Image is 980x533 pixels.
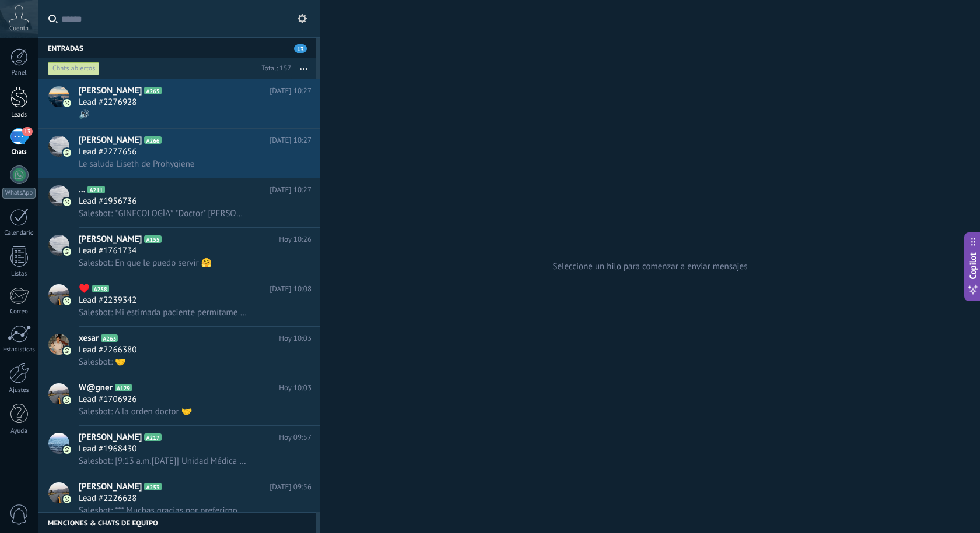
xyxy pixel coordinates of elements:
[79,158,194,170] span: Le saluda Liseth de Prohygiene
[279,432,311,443] span: Hoy 09:57
[9,25,29,33] span: Cuenta
[38,512,316,533] div: Menciones & Chats de equipo
[63,248,71,256] img: icon
[79,295,136,306] span: Lead #2239342
[2,149,36,156] div: Chats
[269,85,311,97] span: [DATE] 10:27
[38,426,320,475] a: avataricon[PERSON_NAME]A217Hoy 09:57Lead #1968430Salesbot: [9:13 a.m.[DATE]] Unidad Médica Mano A...
[79,344,136,356] span: Lead #2266380
[269,135,311,146] span: [DATE] 10:27
[38,327,320,376] a: avatariconxesarA263Hoy 10:03Lead #2266380Salesbot: 🤝
[79,196,136,207] span: Lead #1956736
[79,245,136,257] span: Lead #1761734
[2,387,36,394] div: Ajustes
[38,178,320,227] a: avataricon...A211[DATE] 10:27Lead #1956736Salesbot: *GINECOLOGÍA* *Doctor* [PERSON_NAME] *Ginecól...
[2,346,36,354] div: Estadísticas
[63,297,71,305] img: icon
[79,456,247,467] span: Salesbot: [9:13 a.m.[DATE]] Unidad Médica Mano Amiga: ????? [9:22 a.m.[DATE]] [PERSON_NAME]: [PER...
[79,97,136,108] span: Lead #2276928
[79,505,247,516] span: Salesbot: *** Muchas gracias por preferirnos esperamos servirle nuevamente*** Que tenga un excele...
[79,481,142,493] span: [PERSON_NAME]
[101,334,118,342] span: A263
[38,228,320,277] a: avataricon[PERSON_NAME]A155Hoy 10:26Lead #1761734Salesbot: En que le puedo servir 🤗
[79,394,136,405] span: Lead #1706926
[63,198,71,206] img: icon
[144,136,161,144] span: A266
[2,69,36,77] div: Panel
[92,285,109,292] span: A258
[38,79,320,128] a: avataricon[PERSON_NAME]A265[DATE] 10:27Lead #2276928🔊
[2,111,36,119] div: Leads
[115,384,132,391] span: A129
[144,87,161,94] span: A265
[2,428,36,435] div: Ayuda
[79,85,142,97] span: [PERSON_NAME]
[38,376,320,425] a: avatariconW@gnerA129Hoy 10:03Lead #1706926Salesbot: A la orden doctor 🤝
[63,446,71,454] img: icon
[63,396,71,404] img: icon
[63,149,71,157] img: icon
[79,356,126,368] span: Salesbot: 🤝
[144,483,161,490] span: A253
[38,37,316,58] div: Entradas
[294,44,307,53] span: 13
[63,99,71,107] img: icon
[79,109,90,120] span: 🔊
[79,283,90,295] span: ♥️
[38,475,320,524] a: avataricon[PERSON_NAME]A253[DATE] 09:56Lead #2226628Salesbot: *** Muchas gracias por preferirnos ...
[79,307,247,318] span: Salesbot: Mi estimada paciente permítame un poco más de tiempo lo que pasa es que la Dra está en ...
[38,277,320,326] a: avataricon♥️A258[DATE] 10:08Lead #2239342Salesbot: Mi estimada paciente permítame un poco más de ...
[79,208,247,219] span: Salesbot: *GINECOLOGÍA* *Doctor* [PERSON_NAME] *Ginecólogo Obstetra* ✴Consulta precio $25 ✴Ecogra...
[144,235,161,243] span: A155
[79,382,113,394] span: W@gner
[2,230,36,237] div: Calendario
[87,186,104,193] span: A211
[79,406,192,417] span: Salesbot: A la orden doctor 🤝
[144,433,161,441] span: A217
[79,432,142,443] span: [PERSON_NAME]
[63,495,71,503] img: icon
[48,62,100,76] div: Chats abiertos
[257,63,291,75] div: Total: 157
[79,443,136,455] span: Lead #1968430
[79,146,136,158] span: Lead #2277656
[22,127,32,136] span: 13
[269,283,311,295] span: [DATE] 10:08
[2,188,36,199] div: WhatsApp
[63,347,71,355] img: icon
[79,257,212,269] span: Salesbot: En que le puedo servir 🤗
[38,129,320,178] a: avataricon[PERSON_NAME]A266[DATE] 10:27Lead #2277656Le saluda Liseth de Prohygiene
[79,135,142,146] span: [PERSON_NAME]
[269,184,311,196] span: [DATE] 10:27
[279,234,311,245] span: Hoy 10:26
[79,493,136,504] span: Lead #2226628
[79,234,142,245] span: [PERSON_NAME]
[79,333,99,344] span: xesar
[2,270,36,278] div: Listas
[269,481,311,493] span: [DATE] 09:56
[279,333,311,344] span: Hoy 10:03
[79,184,85,196] span: ...
[967,252,979,279] span: Copilot
[2,308,36,316] div: Correo
[279,382,311,394] span: Hoy 10:03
